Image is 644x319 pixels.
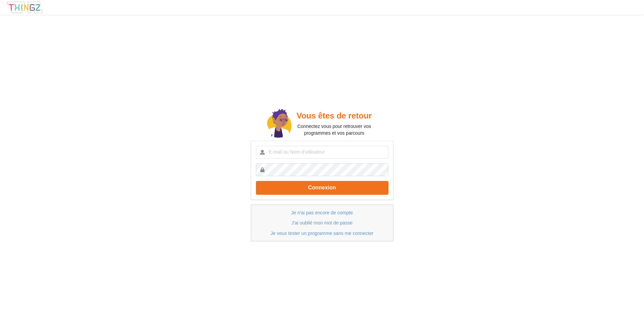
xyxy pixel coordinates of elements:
button: Connexion [256,181,388,195]
img: thingz_logo.png [6,1,43,14]
a: Je n'ai pas encore de compte [291,210,353,215]
p: Connectez vous pour retrouver vos programmes et vos parcours [291,123,377,136]
a: J'ai oublié mon mot de passe [291,220,353,225]
input: E-mail ou Nom d'utilisateur [256,146,388,159]
h2: Vous êtes de retour [291,111,377,121]
a: Je veux tester un programme sans me connecter [270,231,373,236]
img: doc.svg [267,109,291,139]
